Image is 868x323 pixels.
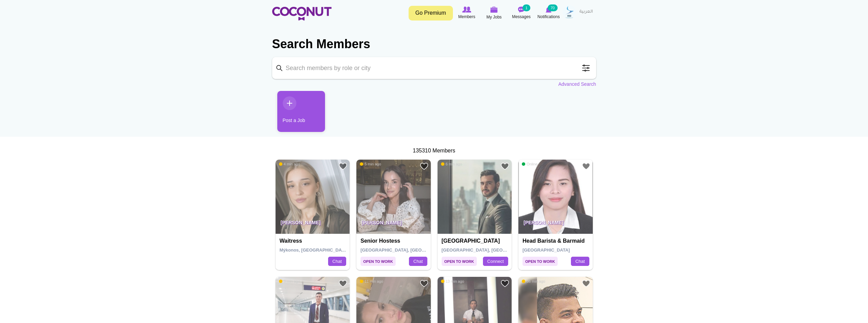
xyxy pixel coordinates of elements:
h2: Search Members [272,36,596,52]
input: Search members by role or city [272,57,596,79]
span: 36 min ago [522,279,545,284]
a: Add to Favourites [582,162,590,171]
h4: Waitress [280,238,348,244]
span: Notifications [538,13,560,20]
span: Open to Work [361,257,396,266]
a: Add to Favourites [582,279,590,288]
a: Add to Favourites [420,279,428,288]
a: Add to Favourites [339,162,347,171]
p: [PERSON_NAME] [518,215,593,234]
span: Mýkonos, [GEOGRAPHIC_DATA] [280,247,349,253]
li: 1 / 1 [272,91,320,137]
span: 6 min ago [441,162,462,166]
img: Messages [518,6,525,13]
span: 4 min ago [279,162,300,166]
span: 3 min ago [279,279,300,284]
a: Add to Favourites [501,162,509,171]
a: Notifications Notifications 70 [535,5,562,21]
span: 11 min ago [360,279,383,284]
span: 13 min ago [441,279,464,284]
a: My Jobs My Jobs [481,5,508,21]
a: Browse Members Members [453,5,481,21]
img: Home [272,7,332,21]
img: Notifications [546,6,551,13]
h4: Head barista & Barmaid [523,238,590,244]
a: Chat [409,257,427,266]
a: Chat [571,257,589,266]
p: [PERSON_NAME] [276,215,350,234]
small: 70 [548,4,557,11]
span: Messages [512,13,531,20]
span: [GEOGRAPHIC_DATA], [GEOGRAPHIC_DATA] [361,247,458,253]
span: Online [522,162,538,166]
span: My Jobs [486,14,502,21]
h4: [GEOGRAPHIC_DATA] [442,238,510,244]
a: Add to Favourites [420,162,428,171]
a: العربية [576,5,596,19]
span: 5 min ago [360,162,381,166]
a: Add to Favourites [501,279,509,288]
span: Members [458,13,475,20]
small: 1 [523,4,530,11]
a: Connect [483,257,508,266]
a: Add to Favourites [339,279,347,288]
a: Messages Messages 1 [508,5,535,21]
a: Advanced Search [558,81,596,88]
img: Browse Members [462,6,471,13]
span: Open to Work [523,257,558,266]
h4: Senior hostess [361,238,428,244]
a: Post a Job [277,91,325,132]
a: Chat [328,257,346,266]
span: Open to Work [442,257,477,266]
div: 135310 Members [272,147,596,155]
p: [PERSON_NAME] [356,215,431,234]
a: Go Premium [409,6,453,21]
span: [GEOGRAPHIC_DATA], [GEOGRAPHIC_DATA] [442,247,539,253]
img: My Jobs [490,6,498,13]
span: [GEOGRAPHIC_DATA] [523,247,570,253]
